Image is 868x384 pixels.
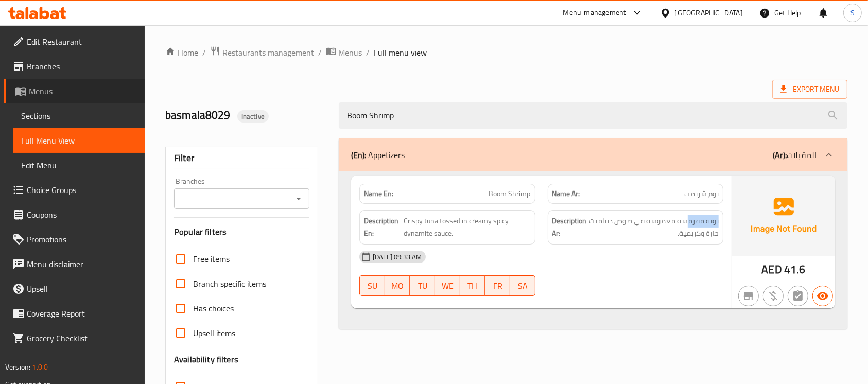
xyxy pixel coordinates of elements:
[27,60,137,73] span: Branches
[460,275,485,296] button: TH
[675,7,743,19] div: [GEOGRAPHIC_DATA]
[210,46,314,59] a: Restaurants management
[27,233,137,246] span: Promotions
[4,29,145,54] a: Edit Restaurant
[32,360,48,374] span: 1.0.0
[338,46,362,59] span: Menus
[4,54,145,79] a: Branches
[364,188,393,199] strong: Name En:
[21,110,137,122] span: Sections
[291,191,306,206] button: Open
[193,253,230,265] span: Free items
[4,252,145,276] a: Menu disclaimer
[29,85,137,97] span: Menus
[763,286,784,306] button: Purchased item
[552,188,580,199] strong: Name Ar:
[439,278,456,293] span: WE
[464,278,481,293] span: TH
[13,153,145,178] a: Edit Menu
[369,252,426,262] span: [DATE] 09:33 AM
[202,46,206,59] li: /
[351,147,366,163] b: (En):
[222,46,314,59] span: Restaurants management
[389,278,406,293] span: MO
[339,171,847,329] div: (En): Appetizers(Ar):المقبلات
[193,327,235,339] span: Upsell items
[237,110,269,123] div: Inactive
[27,36,137,48] span: Edit Restaurant
[485,275,510,296] button: FR
[850,7,855,19] span: S
[174,147,309,169] div: Filter
[563,7,627,19] div: Menu-management
[237,112,269,121] span: Inactive
[339,102,847,129] input: search
[4,178,145,202] a: Choice Groups
[374,46,427,59] span: Full menu view
[13,128,145,153] a: Full Menu View
[812,286,833,306] button: Available
[27,258,137,270] span: Menu disclaimer
[4,301,145,326] a: Coverage Report
[4,227,145,252] a: Promotions
[385,275,410,296] button: MO
[366,46,370,59] li: /
[761,259,782,280] span: AED
[514,278,531,293] span: SA
[364,215,402,240] strong: Description En:
[732,176,835,256] img: Ae5nvW7+0k+MAAAAAElFTkSuQmCC
[510,275,535,296] button: SA
[27,283,137,295] span: Upsell
[589,215,719,240] span: تونة مقرمشة مغموسه في صوص ديناميت حارة وكريمية.
[780,83,839,96] span: Export Menu
[773,149,817,161] p: المقبلات
[788,286,808,306] button: Not has choices
[4,326,145,351] a: Grocery Checklist
[165,108,326,123] h2: basmala8029
[351,149,405,161] p: Appetizers
[404,215,531,240] span: Crispy tuna tossed in creamy spicy dynamite sauce.
[339,138,847,171] div: (En): Appetizers(Ar):المقبلات
[318,46,322,59] li: /
[435,275,460,296] button: WE
[21,159,137,171] span: Edit Menu
[364,278,381,293] span: SU
[4,276,145,301] a: Upsell
[414,278,431,293] span: TU
[552,215,587,240] strong: Description Ar:
[5,360,30,374] span: Version:
[684,188,719,199] span: بوم شريمب
[326,46,362,59] a: Menus
[27,332,137,344] span: Grocery Checklist
[4,202,145,227] a: Coupons
[359,275,385,296] button: SU
[27,208,137,221] span: Coupons
[738,286,759,306] button: Not branch specific item
[193,277,266,290] span: Branch specific items
[174,354,238,365] h3: Availability filters
[773,147,787,163] b: (Ar):
[165,46,847,59] nav: breadcrumb
[193,302,234,315] span: Has choices
[13,103,145,128] a: Sections
[489,278,506,293] span: FR
[27,307,137,320] span: Coverage Report
[410,275,435,296] button: TU
[784,259,806,280] span: 41.6
[4,79,145,103] a: Menus
[27,184,137,196] span: Choice Groups
[489,188,531,199] span: Boom Shrimp
[174,226,309,238] h3: Popular filters
[772,80,847,99] span: Export Menu
[165,46,198,59] a: Home
[21,134,137,147] span: Full Menu View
